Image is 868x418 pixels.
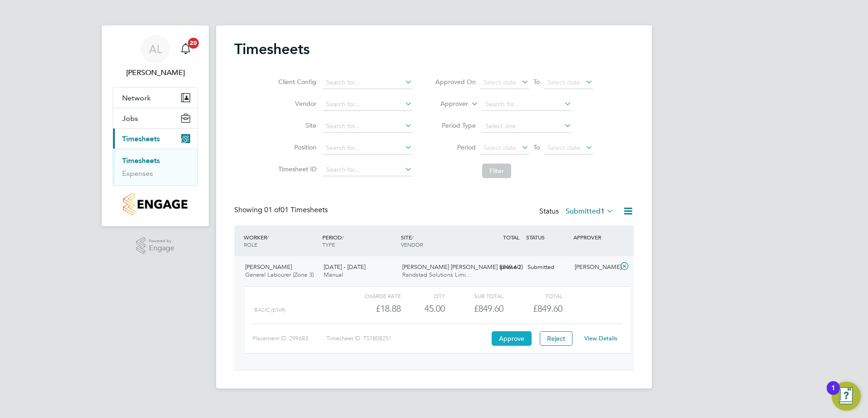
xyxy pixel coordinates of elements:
[584,334,617,342] a: View Details
[566,207,614,216] label: Submitted
[477,260,524,275] div: £849.60
[503,234,519,241] span: TOTAL
[245,271,314,279] span: General Labourer (Zone 3)
[323,76,412,89] input: Search for...
[113,149,197,185] div: Timesheets
[244,241,257,248] span: ROLE
[323,98,412,111] input: Search for...
[540,331,572,346] button: Reject
[276,143,316,151] label: Position
[531,141,542,153] span: To
[342,301,401,316] div: £18.88
[539,205,616,218] div: Status
[402,271,472,279] span: Randstad Solutions Limi…
[149,244,174,252] span: Engage
[323,120,412,133] input: Search for...
[113,67,198,78] span: Adam Large
[831,388,835,400] div: 1
[571,260,618,275] div: [PERSON_NAME]
[149,43,162,55] span: AL
[482,120,572,133] input: Select one
[571,229,618,245] div: APPROVER
[136,237,175,254] a: Powered byEngage
[326,331,489,346] div: Timesheet ID: TS1808251
[122,114,138,123] span: Jobs
[252,331,326,346] div: Placement ID: 299683
[113,193,198,215] a: Go to home page
[102,25,209,226] nav: Main navigation
[276,121,316,129] label: Site
[188,38,199,49] span: 20
[483,78,516,86] span: Select date
[276,100,316,108] label: Vendor
[320,229,399,253] div: PERIOD
[399,229,477,253] div: SITE
[483,144,516,152] span: Select date
[832,382,861,411] button: Open Resource Center, 1 new notification
[547,144,580,152] span: Select date
[524,260,571,275] div: Submitted
[113,35,198,78] a: AL[PERSON_NAME]
[122,156,160,165] a: Timesheets
[264,205,281,214] span: 01 of
[242,229,320,253] div: WORKER
[524,229,571,245] div: STATUS
[322,241,335,248] span: TYPE
[435,78,476,86] label: Approved On
[427,100,468,109] label: Approver
[123,193,187,215] img: countryside-properties-logo-retina.png
[234,40,310,58] h2: Timesheets
[601,207,605,216] span: 1
[445,301,503,316] div: £849.60
[342,234,344,241] span: /
[264,205,328,214] span: 01 Timesheets
[435,143,476,151] label: Period
[267,234,269,241] span: /
[113,88,197,108] button: Network
[401,241,423,248] span: VENDOR
[482,98,572,111] input: Search for...
[531,76,542,88] span: To
[533,303,562,314] span: £849.60
[324,271,343,279] span: Manual
[234,205,330,215] div: Showing
[122,134,160,143] span: Timesheets
[503,290,562,301] div: Total
[149,237,174,245] span: Powered by
[401,301,445,316] div: 45.00
[482,164,511,178] button: Filter
[276,78,316,86] label: Client Config
[276,165,316,173] label: Timesheet ID
[122,169,153,178] a: Expenses
[113,129,197,149] button: Timesheets
[412,234,414,241] span: /
[342,290,401,301] div: Charge rate
[445,290,503,301] div: Sub Total
[402,263,523,271] span: [PERSON_NAME] [PERSON_NAME] (phase 2)
[113,108,197,128] button: Jobs
[245,263,292,271] span: [PERSON_NAME]
[435,121,476,129] label: Period Type
[254,307,286,313] span: Basic (£/HR)
[492,331,532,346] button: Approve
[323,142,412,154] input: Search for...
[177,35,195,64] a: 20
[324,263,365,271] span: [DATE] - [DATE]
[323,164,412,176] input: Search for...
[547,78,580,86] span: Select date
[401,290,445,301] div: QTY
[122,94,151,102] span: Network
